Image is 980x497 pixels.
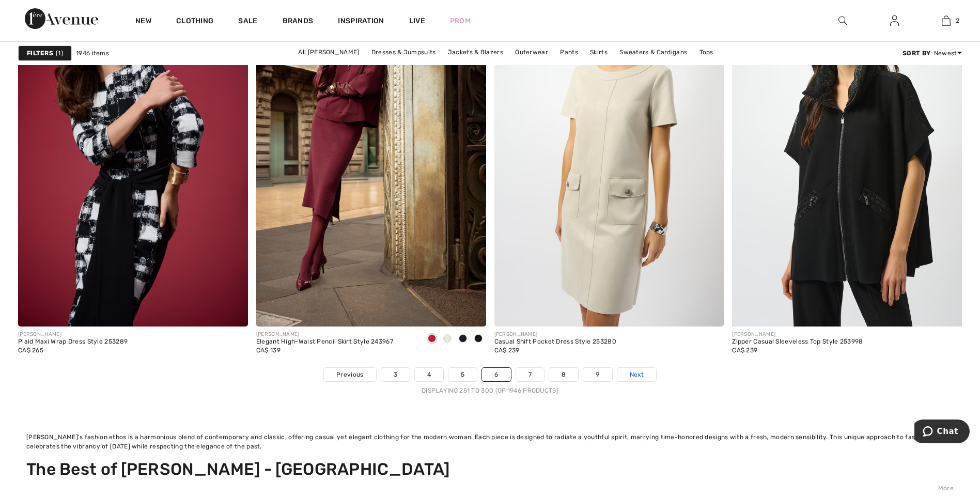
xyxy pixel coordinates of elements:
[903,50,930,57] strong: Sort By
[176,17,213,27] a: Clothing
[26,459,954,479] h2: The Best of [PERSON_NAME] - [GEOGRAPHIC_DATA]
[494,331,616,338] div: [PERSON_NAME]
[448,368,477,381] a: 5
[583,368,612,381] a: 9
[135,17,151,27] a: New
[732,331,863,338] div: [PERSON_NAME]
[694,45,719,59] a: Tops
[18,331,128,338] div: [PERSON_NAME]
[555,45,583,59] a: Pants
[409,15,425,26] a: Live
[27,49,53,58] strong: Filters
[18,347,43,354] span: CA$ 265
[585,45,613,59] a: Skirts
[956,16,959,25] span: 2
[18,367,962,395] nav: Page navigation
[482,368,510,381] a: 6
[324,368,376,381] a: Previous
[256,338,393,346] div: Elegant High-Waist Pencil Skirt Style 243967
[56,49,63,58] span: 1
[455,331,471,348] div: Black
[516,368,544,381] a: 7
[256,347,281,354] span: CA$ 139
[26,484,954,493] div: More
[256,331,393,338] div: [PERSON_NAME]
[381,368,410,381] a: 3
[882,14,907,27] a: Sign In
[549,368,578,381] a: 8
[471,331,486,348] div: Midnight Blue
[443,45,508,59] a: Jackets & Blazers
[283,17,314,27] a: Brands
[732,338,863,346] div: Zipper Casual Sleeveless Top Style 253998
[903,49,962,58] div: : Newest
[336,370,363,379] span: Previous
[338,17,384,27] span: Inspiration
[890,14,899,27] img: My Info
[614,45,692,59] a: Sweaters & Cardigans
[366,45,441,59] a: Dresses & Jumpsuits
[914,420,970,445] iframe: Opens a widget where you can chat to one of our agents
[494,338,616,346] div: Casual Shift Pocket Dress Style 253280
[494,347,520,354] span: CA$ 239
[921,14,971,27] a: 2
[238,17,257,27] a: Sale
[440,331,455,348] div: Winter White
[293,45,364,59] a: All [PERSON_NAME]
[18,386,962,395] div: Displaying 251 to 300 (of 1946 products)
[630,370,644,379] span: Next
[424,331,440,348] div: Merlot
[510,45,553,59] a: Outerwear
[450,15,471,26] a: Prom
[18,338,128,346] div: Plaid Maxi Wrap Dress Style 253289
[942,14,951,27] img: My Bag
[617,368,656,381] a: Next
[838,14,847,27] img: search the website
[732,347,757,354] span: CA$ 239
[76,49,109,58] span: 1946 items
[26,432,954,451] p: [PERSON_NAME]'s fashion ethos is a harmonious blend of contemporary and classic, offering casual ...
[415,368,443,381] a: 4
[25,8,98,29] img: 1ère Avenue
